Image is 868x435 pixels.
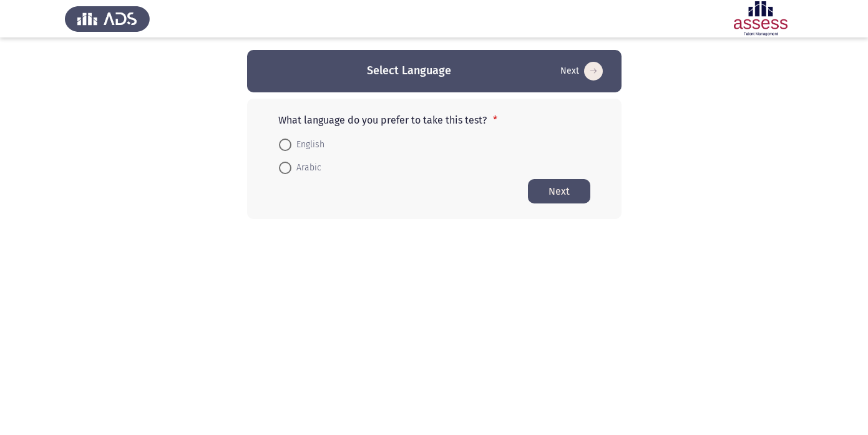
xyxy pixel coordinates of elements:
[557,61,607,81] button: Start assessment
[291,137,324,152] span: English
[718,1,803,36] img: Assessment logo of Development Assessment R1 (EN/AR)
[291,160,321,175] span: Arabic
[528,179,590,203] button: Start assessment
[65,1,150,36] img: Assess Talent Management logo
[278,114,590,126] p: What language do you prefer to take this test?
[367,63,451,79] h3: Select Language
